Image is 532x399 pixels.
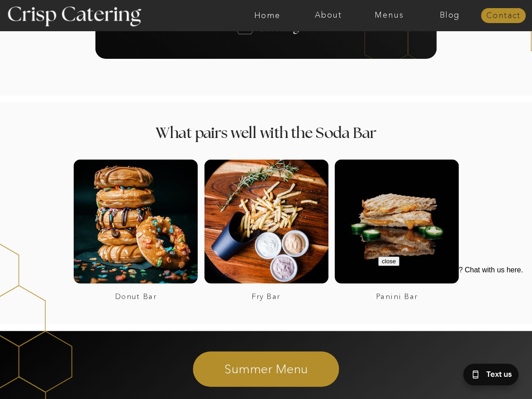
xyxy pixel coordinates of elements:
h2: What pairs well with the Soda Bar [101,126,431,143]
a: Menus [359,11,419,20]
a: About [298,11,359,20]
a: Home [237,11,298,20]
a: Summer Menu [146,360,386,376]
a: Donut Bar [76,292,196,301]
iframe: podium webchat widget bubble [442,354,532,399]
a: Contact [481,11,526,20]
a: Panini Bar [337,292,457,301]
iframe: podium webchat widget prompt [378,256,532,365]
a: Blog [419,11,480,20]
a: Fry Bar [206,292,327,301]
